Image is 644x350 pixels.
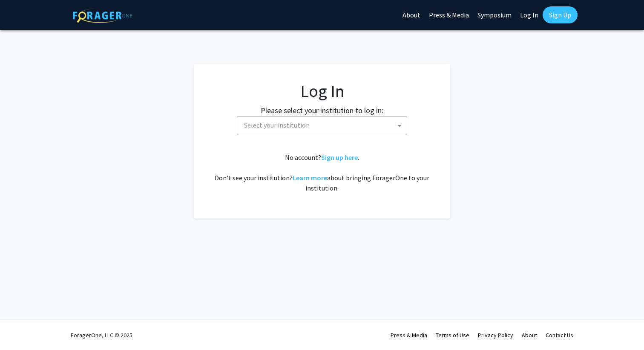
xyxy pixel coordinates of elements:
[321,153,358,162] a: Sign up here
[436,331,469,339] a: Terms of Use
[522,331,537,339] a: About
[71,320,132,350] div: ForagerOne, LLC © 2025
[244,121,310,129] span: Select your institution
[241,117,407,134] span: Select your institution
[211,152,433,193] div: No account? . Don't see your institution? about bringing ForagerOne to your institution.
[237,116,407,135] span: Select your institution
[391,331,427,339] a: Press & Media
[478,331,513,339] a: Privacy Policy
[293,174,327,182] a: Learn more about bringing ForagerOne to your institution
[546,331,573,339] a: Contact Us
[73,8,132,23] img: ForagerOne Logo
[543,6,578,23] a: Sign Up
[261,105,383,116] label: Please select your institution to log in:
[211,81,433,101] h1: Log In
